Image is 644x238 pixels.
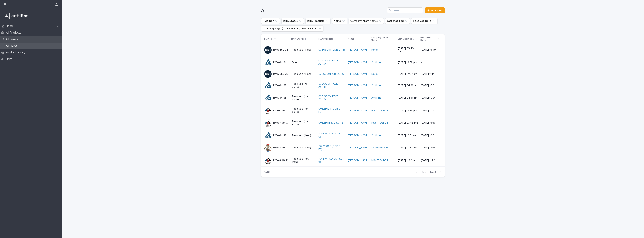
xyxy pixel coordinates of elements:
[371,134,381,137] a: Antillion
[273,83,287,87] p: RMA-14-32
[261,117,445,129] tr: RMA-408-28RMA-408-28 Resolved (no issue)00523013 (CDISC F6) [PERSON_NAME] NSoIT OpNET [DATE] 03:5...
[292,146,315,149] p: Resolved (fixed)
[273,72,289,76] p: RMA-352-33
[348,84,368,87] a: [PERSON_NAME]
[292,134,315,137] p: Resolved (fixed)
[348,96,368,100] a: [PERSON_NAME]
[348,146,368,149] a: [PERSON_NAME]
[398,96,418,100] p: [DATE] 04:31 pm
[398,72,418,76] p: [DATE] 01:57 pm
[318,157,345,164] a: 104674 (CDISC PSU 5)
[420,36,437,43] p: Resolved Date
[419,171,427,173] span: Back
[398,47,418,53] p: [DATE] 03:49 pm
[371,84,381,87] a: Antillion
[273,133,287,137] p: RMA-14-29
[292,82,315,89] p: Resolved (no issue)
[398,146,418,149] p: [DATE] 01:53 pm
[421,61,439,64] p: -
[413,170,429,174] button: Back
[261,129,445,142] tr: RMA-14-29RMA-14-29 Resolved (fixed)106636 (CDISC PSU 5) [PERSON_NAME] Antillion [DATE] 10:31 am[D...
[348,121,368,125] a: [PERSON_NAME]
[4,44,20,48] p: All RMAs
[261,25,323,31] button: Company Logo (from Company) (from Name)
[421,121,439,125] p: [DATE] 15:56
[421,159,439,162] p: [DATE] 11:22
[318,107,345,114] a: 00523024 (CDISC F6)
[348,61,368,64] a: [PERSON_NAME]
[292,107,315,114] p: Resolved (no issue)
[348,48,368,51] a: [PERSON_NAME]
[261,79,445,92] tr: RMA-14-32RMA-14-32 Resolved (no issue)03613001 (PACE A211.01) [PERSON_NAME] Antillion [DATE] 04:3...
[371,121,388,125] a: NSoIT OpNET
[261,92,445,104] tr: RMA-14-31RMA-14-31 Resolved (no issue)03613009 (PACE A211.01) [PERSON_NAME] Antillion [DATE] 04:3...
[421,84,439,87] p: [DATE] 16:31
[398,37,412,41] p: Last Modified
[292,120,315,126] p: Resolved (no issue)
[318,121,344,125] a: 00523013 (CDISC F6)
[292,157,315,164] p: Resolved (not fixed)
[261,69,445,79] tr: RMA-352-33RMA-352-33 Resolved (fixed)03665001 (CDISC F6) [PERSON_NAME] Roke [DATE] 01:57 pm[DATE]...
[371,72,378,76] a: Roke
[261,104,445,117] tr: RMA-408-30RMA-408-30 Resolved (no issue)00523024 (CDISC F6) [PERSON_NAME] NSoIT OpNET [DATE] 12:2...
[398,121,418,125] p: [DATE] 03:56 pm
[371,36,395,43] p: Company (from Name)
[371,96,381,100] a: Antillion
[431,9,442,12] span: Add New
[318,132,345,139] a: 106636 (CDISC PSU 5)
[385,18,410,24] button: Last Modified
[292,61,315,64] p: Open
[4,37,21,41] p: All Issues
[264,37,274,41] p: RMA Ref
[398,61,418,64] p: [DATE] 12:58 pm
[292,48,315,51] p: Resolved (fixed)
[292,72,315,76] p: Resolved (fixed)
[4,57,15,61] p: Links
[332,18,347,24] button: Name
[291,37,304,41] p: RMA Status
[398,109,418,112] p: [DATE] 12:28 pm
[261,18,280,24] button: RMA Ref
[261,8,386,13] h1: All
[371,146,389,149] a: Spearhead IRE
[318,82,345,89] a: 03613001 (PACE A211.01)
[273,158,289,162] p: RMA-408-22
[421,48,439,51] p: [DATE] 15:49
[273,121,289,125] p: RMA-408-28
[348,37,354,41] p: Name
[318,48,345,51] a: 03609001 (CDISC F6)
[387,7,423,13] input: Search
[273,96,287,100] p: RMA-14-31
[305,18,331,24] button: RMA Products
[348,159,368,162] a: [PERSON_NAME]
[429,170,445,174] button: Next
[261,44,445,56] tr: RMA-352-35RMA-352-35 Resolved (fixed)03609001 (CDISC F6) [PERSON_NAME] Roke [DATE] 03:49 pm[DATE]...
[421,72,439,76] p: [DATE] 11:14
[398,159,418,162] p: [DATE] 11:22 am
[3,12,29,20] img: r3a3Z93SSpeN6cOOTyqw
[273,145,289,149] p: RMA-409-27
[261,154,445,167] tr: RMA-408-22RMA-408-22 Resolved (not fixed)104674 (CDISC PSU 5) [PERSON_NAME] NSoIT OpNET [DATE] 11...
[371,48,378,51] a: Roke
[318,145,345,151] a: 00523003 (CDISC F6)
[281,18,304,24] button: RMA Status
[371,61,381,64] a: Antillion
[421,134,439,137] p: [DATE] 10:31
[4,31,24,34] p: All Products
[411,18,438,24] button: Resolved Date
[4,24,17,28] p: Home
[349,18,384,24] button: Company (from Name)
[4,51,28,54] p: Product Library
[273,60,287,64] p: RMA-14-34
[318,37,333,41] p: RMA Products
[398,134,418,137] p: [DATE] 10:31 am
[421,96,439,100] p: [DATE] 16:31
[292,95,315,101] p: Resolved (no issue)
[371,159,388,162] a: NSoIT OpNET
[261,56,445,69] tr: RMA-14-34RMA-14-34 Open03613005 (PACE A211.01) [PERSON_NAME] Antillion [DATE] 12:58 pm-
[398,84,418,87] p: [DATE] 04:31 pm
[348,134,368,137] a: [PERSON_NAME]
[348,109,368,112] a: [PERSON_NAME]
[348,72,368,76] a: [PERSON_NAME]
